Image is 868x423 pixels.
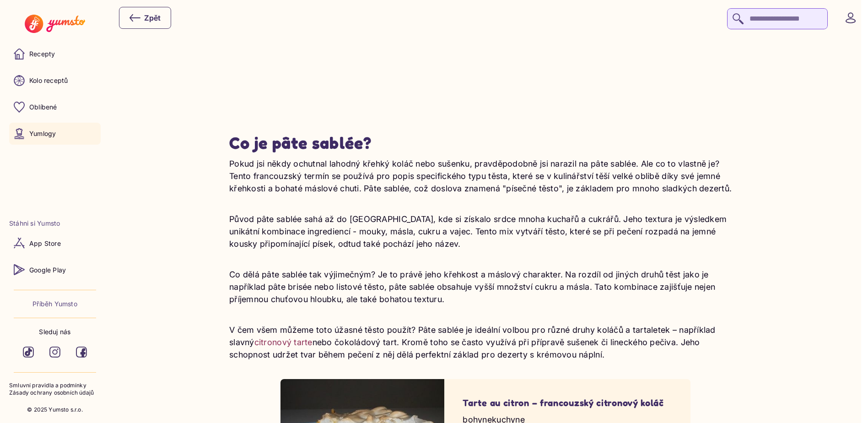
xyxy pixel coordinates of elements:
p: Google Play [29,266,66,275]
a: Yumlogy [9,123,101,145]
div: Zpět [129,12,161,23]
li: Stáhni si Yumsto [9,219,101,228]
img: Yumsto logo [25,15,85,33]
p: Kolo receptů [29,76,68,85]
a: Recepty [9,43,101,65]
p: Tarte au citron – francouzský citronový koláč [463,397,672,409]
p: © 2025 Yumsto s.r.o. [27,406,83,414]
iframe: Advertisement [229,42,742,105]
p: Yumlogy [29,129,56,138]
a: Zásady ochrany osobních údajů [9,389,101,397]
p: Původ pâte sablée sahá až do [GEOGRAPHIC_DATA], kde si získalo srdce mnoha kuchařů a cukrářů. Jeh... [229,213,742,250]
p: App Store [29,239,61,248]
h2: Co je pâte sablée? [229,132,742,153]
a: Google Play [9,259,101,281]
p: Sleduj nás [39,327,70,336]
a: Oblíbené [9,96,101,118]
button: Zpět [119,7,171,29]
p: Co dělá pâte sablée tak výjimečným? Je to právě jeho křehkost a máslový charakter. Na rozdíl od j... [229,268,742,305]
p: Pokud jsi někdy ochutnal lahodný křehký koláč nebo sušenku, pravděpodobně jsi narazil na pâte sab... [229,157,742,195]
a: Smluvní pravidla a podmínky [9,382,101,390]
a: App Store [9,232,101,254]
p: Oblíbené [29,103,57,112]
a: Příběh Yumsto [32,299,77,309]
p: V čem všem můžeme toto úžasné těsto použít? Pâte sablée je ideální volbou pro různé druhy koláčů ... [229,324,742,361]
a: Kolo receptů [9,70,101,92]
a: citronový tarte [254,337,313,347]
p: Recepty [29,49,55,59]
